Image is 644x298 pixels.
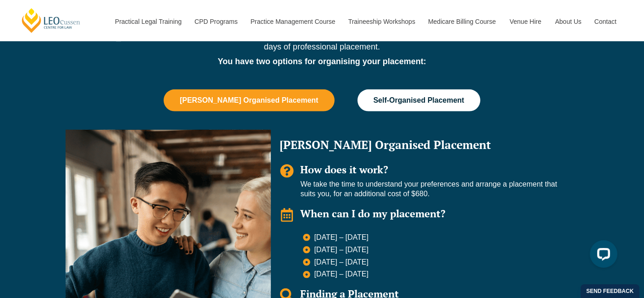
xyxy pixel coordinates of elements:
[341,2,421,41] a: Traineeship Workshops
[301,163,389,176] span: How does it work?
[244,2,341,41] a: Practice Management Course
[61,32,583,52] p: The [PERSON_NAME] PLT Program is thorough and includes extensive simulated legal work. You can co...
[21,7,82,33] a: [PERSON_NAME] Centre for Law
[218,57,426,66] strong: You have two options for organising your placement:
[548,2,588,41] a: About Us
[301,180,570,199] p: We take the time to understand your preferences and arrange a placement that suits you, for an ad...
[312,258,369,267] span: [DATE] – [DATE]
[187,2,243,41] a: CPD Programs
[301,207,446,220] span: When can I do my placement?
[374,96,464,105] span: Self-Organised Placement
[421,2,503,41] a: Medicare Billing Course
[312,245,369,255] span: [DATE] – [DATE]
[588,2,623,41] a: Contact
[503,2,548,41] a: Venue Hire
[180,96,318,105] span: [PERSON_NAME] Organised Placement
[108,2,188,41] a: Practical Legal Training
[280,139,570,150] h2: [PERSON_NAME] Organised Placement
[312,233,369,243] span: [DATE] – [DATE]
[583,237,621,275] iframe: LiveChat chat widget
[312,270,369,279] span: [DATE] – [DATE]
